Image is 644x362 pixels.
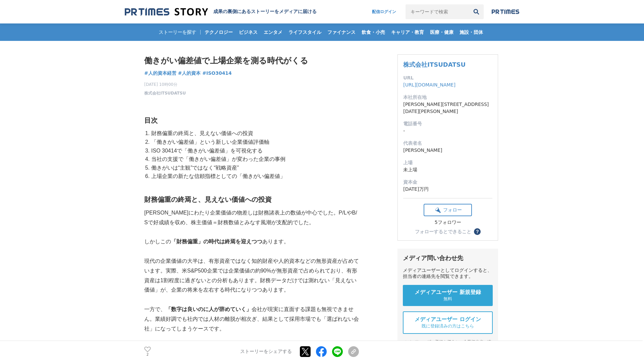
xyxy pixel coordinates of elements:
[403,186,492,193] dd: [DATE]万円
[150,172,359,181] li: 上場企業の新たな信頼指標としての「働きがい偏差値」
[125,7,317,16] a: 成果の裏側にあるストーリーをメディアに届ける 成果の裏側にあるストーリーをメディアに届ける
[388,29,427,35] span: キャリア・教育
[359,23,388,41] a: 飲食・小売
[403,179,492,186] dt: 資本金
[144,90,186,96] a: 株式会社ITSUDATSU
[144,70,176,77] a: #人的資本経営
[325,29,358,35] span: ファイナンス
[286,23,324,41] a: ライフスタイル
[403,285,493,306] a: メディアユーザー 新規登録 無料
[415,229,471,234] div: フォローするとできること
[415,289,481,296] span: メディアユーザー 新規登録
[144,256,359,295] p: 現代の企業価値の大半は、有形資産ではなく知的財産や人的資本などの無形資産が占めています。実際、米S&P500企業では企業価値の約90%が無形資産で占められており、有形資産は1割程度に過ぎないとの...
[125,7,208,16] img: 成果の裏側にあるストーリーをメディアに届ける
[261,23,285,41] a: エンタメ
[213,9,317,15] h2: 成果の裏側にあるストーリーをメディアに届ける
[144,237,359,247] p: しかしこの あります。
[457,29,486,35] span: 施設・団体
[427,23,456,41] a: 医療・健康
[240,349,292,355] p: ストーリーをシェアする
[388,23,427,41] a: キャリア・教育
[403,311,493,334] a: メディアユーザー ログイン 既に登録済みの方はこちら
[202,29,235,35] span: テクノロジー
[144,305,359,334] p: 一方で、 会社が現実に直面する課題も無視できません。業績好調でも社内では人材の離脱が相次ぎ、結果として採用市場でも「選ばれない会社」になってしまうケースです。
[144,196,272,203] strong: 財務偏重の終焉と、見えない価値への投資
[144,117,158,124] strong: 目次
[403,147,492,154] dd: [PERSON_NAME]
[150,155,359,164] li: 当社の支援で「働きがい偏差値」が変わった企業の事例
[474,228,481,235] button: ？
[359,29,388,35] span: 飲食・小売
[236,23,260,41] a: ビジネス
[150,138,359,146] li: 「働きがい偏差値」という新しい企業価値評価軸
[150,129,359,138] li: 財務偏重の終焉と、見えない価値への投資
[422,323,474,329] span: 既に登録済みの方はこちら
[443,296,452,302] span: 無料
[424,220,472,226] div: 5フォロワー
[403,94,492,101] dt: 本社所在地
[403,166,492,173] dd: 未上場
[403,254,493,262] div: メディア問い合わせ先
[424,204,472,216] button: フォロー
[403,61,466,68] a: 株式会社ITSUDATSU
[144,54,359,67] h1: 働きがい偏差値で上場企業を測る時代がくる
[166,306,252,312] strong: 「数字は良いのに人が辞めていく」
[325,23,358,41] a: ファイナンス
[406,4,469,19] input: キーワードで検索
[150,164,359,172] li: 働きがいは“主観”ではなく“戦略資産”
[286,29,324,35] span: ライフスタイル
[415,316,481,323] span: メディアユーザー ログイン
[403,127,492,134] dd: -
[144,81,186,87] span: [DATE] 10時00分
[202,70,232,77] a: #ISO30414
[150,146,359,155] li: ISO 30414で「働きがい偏差値」を可視化する
[403,120,492,127] dt: 電話番号
[403,74,492,81] dt: URL
[365,4,403,19] a: 配信ログイン
[403,140,492,147] dt: 代表者名
[403,159,492,166] dt: 上場
[403,267,493,280] div: メディアユーザーとしてログインすると、担当者の連絡先を閲覧できます。
[457,23,486,41] a: 施設・団体
[202,70,232,76] span: #ISO30414
[427,29,456,35] span: 医療・健康
[261,29,285,35] span: エンタメ
[492,9,519,14] img: prtimes
[403,101,492,115] dd: [PERSON_NAME][STREET_ADDRESS][DATE][PERSON_NAME]
[144,70,176,76] span: #人的資本経営
[469,4,484,19] button: 検索
[178,70,201,77] a: #人的資本
[202,23,235,41] a: テクノロジー
[178,70,201,76] span: #人的資本
[475,229,480,234] span: ？
[403,82,455,87] a: [URL][DOMAIN_NAME]
[144,353,151,356] p: 2
[144,208,359,228] p: [PERSON_NAME]にわたり企業価値の物差しは財務諸表上の数値が中心でした。P/LやB/Sで好成績を収め、株主価値＝財務数値とみなす風潮が支配的でした。
[236,29,260,35] span: ビジネス
[171,239,262,244] strong: 「財務偏重」の時代は終焉を迎えつつ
